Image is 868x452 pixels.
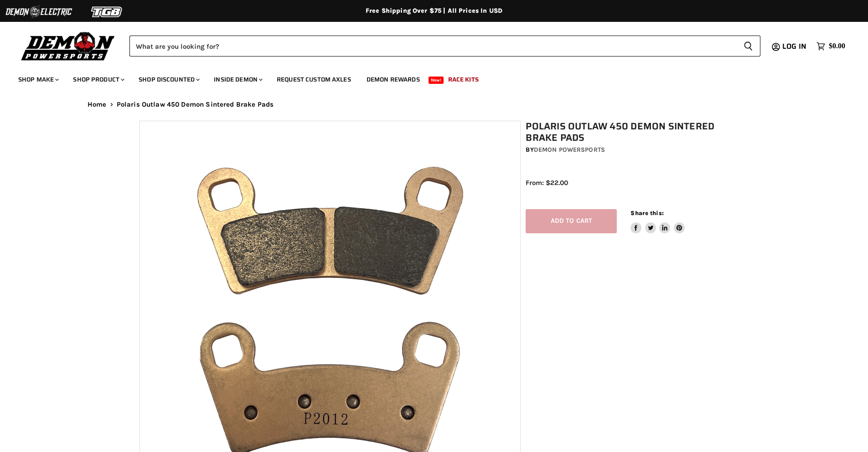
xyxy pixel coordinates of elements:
[207,70,268,89] a: Inside Demon
[360,70,427,89] a: Demon Rewards
[11,67,843,89] ul: Main menu
[630,210,663,216] span: Share this:
[129,36,736,56] input: Search
[782,41,806,52] span: Log in
[829,42,845,51] span: $0.00
[778,42,812,51] a: Log in
[534,146,605,154] a: Demon Powersports
[129,36,760,56] form: Product
[117,101,274,108] span: Polaris Outlaw 450 Demon Sintered Brake Pads
[736,36,760,56] button: Search
[5,3,73,21] img: Demon Electric Logo 2
[73,3,141,21] img: TGB Logo 2
[630,209,685,233] aside: Share this:
[18,30,118,62] img: Demon Powersports
[812,40,850,53] a: $0.00
[69,101,799,108] nav: Breadcrumbs
[88,101,107,108] a: Home
[66,70,130,89] a: Shop Product
[441,70,486,89] a: Race Kits
[526,121,734,144] h1: Polaris Outlaw 450 Demon Sintered Brake Pads
[526,145,734,155] div: by
[429,77,444,84] span: New!
[132,70,205,89] a: Shop Discounted
[11,70,64,89] a: Shop Make
[270,70,358,89] a: Request Custom Axles
[526,179,568,187] span: From: $22.00
[69,7,799,15] div: Free Shipping Over $75 | All Prices In USD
